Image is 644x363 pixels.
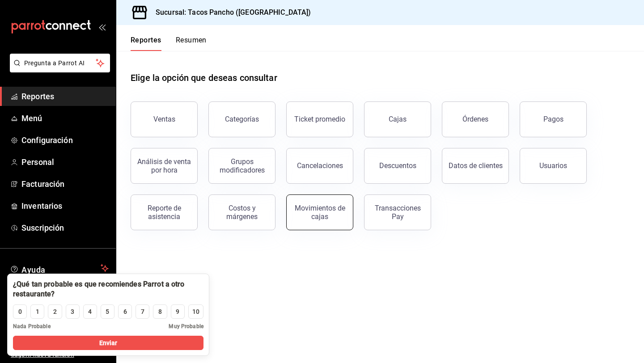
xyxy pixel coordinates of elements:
button: Datos de clientes [442,148,509,184]
div: 8 [158,307,162,317]
div: navigation tabs [131,36,207,51]
span: Suscripción [21,222,109,234]
div: Análisis de venta por hora [136,157,192,174]
div: 4 [88,307,92,317]
div: Órdenes [462,115,488,123]
span: Nada Probable [13,322,51,330]
button: open_drawer_menu [98,23,106,30]
button: Análisis de venta por hora [131,148,198,184]
button: Cancelaciones [286,148,353,184]
span: Ayuda [21,263,97,274]
button: 0 [13,304,27,319]
button: Costos y márgenes [208,194,275,230]
button: Grupos modificadores [208,148,275,184]
span: Menú [21,112,109,124]
div: 5 [106,307,109,317]
a: Cajas [364,101,431,137]
button: Órdenes [442,101,509,137]
button: 1 [30,304,44,319]
button: Descuentos [364,148,431,184]
div: 3 [71,307,74,317]
button: Ventas [131,101,198,137]
button: Reporte de asistencia [131,194,198,230]
div: 0 [18,307,22,317]
div: Ticket promedio [294,115,345,123]
div: Transacciones Pay [370,204,425,221]
button: 8 [153,304,167,319]
div: Descuentos [379,161,416,170]
div: 6 [123,307,127,317]
div: Ventas [153,115,175,123]
span: Configuración [21,134,109,146]
h1: Elige la opción que deseas consultar [131,71,277,84]
div: Grupos modificadores [214,157,270,174]
span: Reportes [21,90,109,102]
div: Datos de clientes [449,161,503,170]
button: 4 [83,304,97,319]
div: Categorías [225,115,259,123]
div: Cancelaciones [297,161,343,170]
button: 7 [136,304,149,319]
span: Inventarios [21,200,109,212]
div: Movimientos de cajas [292,204,347,221]
button: Movimientos de cajas [286,194,353,230]
span: Personal [21,156,109,168]
button: Reportes [131,36,161,51]
div: 9 [176,307,179,317]
div: Pagos [543,115,563,123]
button: 2 [48,304,62,319]
span: Facturación [21,178,109,190]
button: Ticket promedio [286,101,353,137]
button: 5 [101,304,114,319]
div: 10 [192,307,199,317]
button: 9 [171,304,185,319]
span: Enviar [99,338,118,348]
div: Reporte de asistencia [136,204,192,221]
button: Enviar [13,336,203,350]
div: 2 [53,307,57,317]
span: Pregunta a Parrot AI [24,59,96,68]
button: 3 [66,304,80,319]
div: ¿Qué tan probable es que recomiendes Parrot a otro restaurante? [13,279,203,299]
button: Transacciones Pay [364,194,431,230]
button: Pregunta a Parrot AI [10,54,110,72]
button: Resumen [176,36,207,51]
h3: Sucursal: Tacos Pancho ([GEOGRAPHIC_DATA]) [148,7,311,18]
div: 1 [36,307,39,317]
button: Categorías [208,101,275,137]
div: Costos y márgenes [214,204,270,221]
button: Usuarios [520,148,587,184]
div: 7 [141,307,144,317]
a: Pregunta a Parrot AI [6,65,110,74]
div: Cajas [389,114,407,125]
button: 10 [188,304,203,319]
button: 6 [118,304,132,319]
button: Pagos [520,101,587,137]
div: Usuarios [539,161,567,170]
span: Muy Probable [169,322,203,330]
